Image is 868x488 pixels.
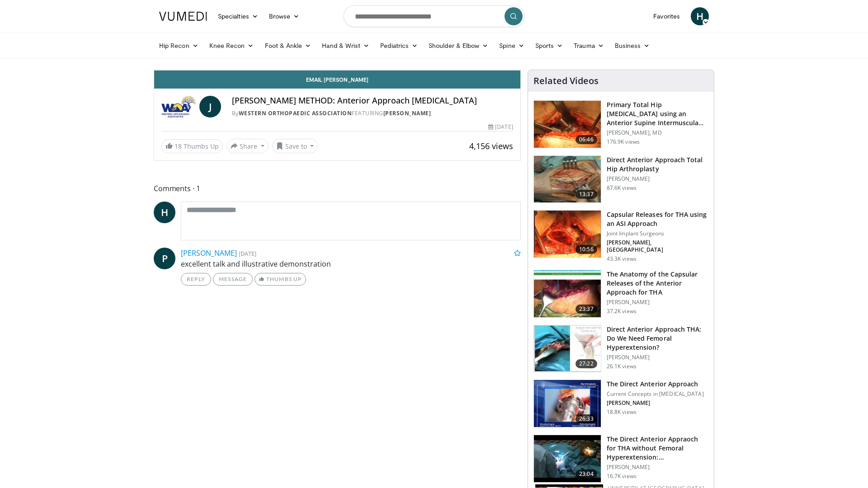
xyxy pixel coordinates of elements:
[534,101,601,148] img: 263423_3.png.150x105_q85_crop-smart_upscale.jpg
[383,109,431,117] a: [PERSON_NAME]
[607,380,704,389] h3: The Direct Anterior Approach
[607,155,708,174] h3: Direct Anterior Approach Total Hip Arthroplasty
[154,70,520,89] a: Email [PERSON_NAME]
[609,37,656,55] a: Business
[607,325,708,352] h3: Direct Anterior Approach THA: Do We Need Femoral Hyperextension?
[576,359,597,368] span: 27:22
[534,325,601,372] img: 9VMYaPmPCVvj9dCH4xMDoxOjB1O8AjAz_1.150x105_q85_crop-smart_upscale.jpg
[181,258,521,269] p: excellent talk and illustrative demonstration
[648,7,685,25] a: Favorites
[607,239,708,253] p: [PERSON_NAME], [GEOGRAPHIC_DATA]
[607,354,708,361] p: [PERSON_NAME]
[533,270,708,318] a: 23:37 The Anatomy of the Capsular Releases of the Anterior Approach for THA [PERSON_NAME] 37.2K v...
[272,139,318,153] button: Save to
[259,37,317,55] a: Foot & Ankle
[154,183,521,194] span: Comments 1
[212,7,264,25] a: Specialties
[576,245,597,254] span: 10:56
[255,273,306,286] a: Thumbs Up
[607,408,637,416] p: 18.8K views
[161,139,223,153] a: 18 Thumbs Up
[533,435,708,483] a: 23:04 The Direct Anterior Appraoch for THA without Femoral Hyperextension:… [PERSON_NAME] 16.7K v...
[607,138,640,145] p: 176.9K views
[607,129,708,136] p: [PERSON_NAME], MD
[161,96,196,117] img: Western Orthopaedic Association
[534,156,601,203] img: 294118_0000_1.png.150x105_q85_crop-smart_upscale.jpg
[232,96,513,106] h4: [PERSON_NAME] METHOD: Anterior Approach [MEDICAL_DATA]
[423,37,494,55] a: Shoulder & Elbow
[534,270,601,317] img: c4ab79f4-af1a-4690-87a6-21f275021fd0.150x105_q85_crop-smart_upscale.jpg
[316,37,375,55] a: Hand & Wrist
[154,248,175,269] a: P
[568,37,609,55] a: Trauma
[534,435,601,482] img: 9VMYaPmPCVvj9dCH4xMDoxOjBrO-I4W8_1.150x105_q85_crop-smart_upscale.jpg
[264,7,305,25] a: Browse
[607,299,708,306] p: [PERSON_NAME]
[175,142,182,150] span: 18
[607,184,637,192] p: 87.6K views
[534,380,601,427] img: -HDyPxAMiGEr7NQ34xMDoxOjBwO2Ktvk.150x105_q85_crop-smart_upscale.jpg
[530,37,569,55] a: Sports
[344,5,524,27] input: Search topics, interventions
[494,37,529,55] a: Spine
[226,139,269,153] button: Share
[239,249,256,258] small: [DATE]
[533,100,708,148] a: 06:46 Primary Total Hip [MEDICAL_DATA] using an Anterior Supine Intermuscula… [PERSON_NAME], MD 1...
[204,37,259,55] a: Knee Recon
[533,380,708,427] a: 26:33 The Direct Anterior Approach Current Concepts in [MEDICAL_DATA] [PERSON_NAME] 18.8K views
[469,141,513,151] span: 4,156 views
[576,190,597,199] span: 13:37
[154,202,175,223] a: H
[533,325,708,373] a: 27:22 Direct Anterior Approach THA: Do We Need Femoral Hyperextension? [PERSON_NAME] 26.1K views
[607,270,708,297] h3: The Anatomy of the Capsular Releases of the Anterior Approach for THA
[533,210,708,263] a: 10:56 Capsular Releases for THA using an ASI Approach Joint Implant Surgeons [PERSON_NAME], [GEOG...
[154,70,520,70] video-js: Video Player
[691,7,709,25] a: H
[159,12,207,21] img: VuMedi Logo
[607,363,637,370] p: 26.1K views
[607,175,708,183] p: [PERSON_NAME]
[533,155,708,203] a: 13:37 Direct Anterior Approach Total Hip Arthroplasty [PERSON_NAME] 87.6K views
[181,273,211,286] a: Reply
[607,464,708,471] p: [PERSON_NAME]
[375,37,423,55] a: Pediatrics
[199,96,221,117] a: J
[576,135,597,144] span: 06:46
[607,473,637,480] p: 16.7K views
[607,308,637,315] p: 37.2K views
[154,37,204,55] a: Hip Recon
[576,305,597,314] span: 23:37
[232,109,513,117] div: By FEATURING
[607,230,708,237] p: Joint Implant Surgeons
[534,211,601,258] img: 314571_3.png.150x105_q85_crop-smart_upscale.jpg
[213,273,253,286] a: Message
[607,255,637,263] p: 43.3K views
[533,75,599,86] h4: Related Videos
[607,100,708,127] h3: Primary Total Hip [MEDICAL_DATA] using an Anterior Supine Intermuscula…
[607,210,708,228] h3: Capsular Releases for THA using an ASI Approach
[607,390,704,398] p: Current Concepts in [MEDICAL_DATA]
[181,248,237,258] a: [PERSON_NAME]
[607,435,708,462] h3: The Direct Anterior Appraoch for THA without Femoral Hyperextension:…
[607,399,704,407] p: [PERSON_NAME]
[488,123,513,131] div: [DATE]
[576,469,597,479] span: 23:04
[239,109,352,117] a: Western Orthopaedic Association
[576,414,597,423] span: 26:33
